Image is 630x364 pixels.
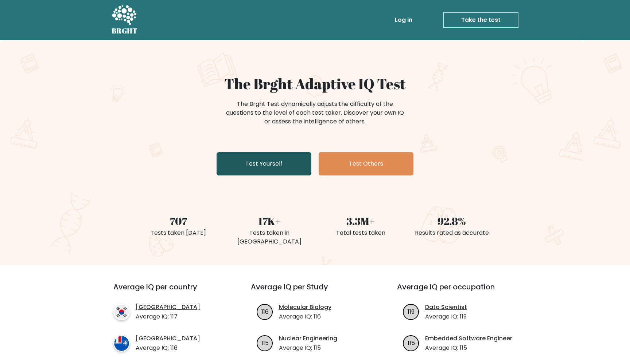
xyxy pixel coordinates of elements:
a: Test Others [319,152,413,175]
p: Average IQ: 116 [136,344,200,352]
a: Nuclear Engineering [279,334,337,343]
a: [GEOGRAPHIC_DATA] [136,334,200,343]
h3: Average IQ per occupation [397,282,526,300]
a: Embedded Software Engineer [425,334,512,343]
div: 707 [137,213,219,229]
h5: BRGHT [112,27,138,35]
text: 119 [408,307,415,316]
div: 92.8% [411,213,493,229]
div: Results rated as accurate [411,229,493,237]
a: Data Scientist [425,303,467,312]
h1: The Brght Adaptive IQ Test [137,75,493,92]
p: Average IQ: 115 [279,344,337,352]
div: 3.3M+ [319,213,402,229]
h3: Average IQ per country [113,282,225,300]
a: Take the test [443,12,518,28]
text: 115 [261,339,268,347]
a: Log in [392,13,415,27]
h3: Average IQ per Study [251,282,380,300]
div: Tests taken in [GEOGRAPHIC_DATA] [228,229,311,246]
p: Average IQ: 116 [279,312,331,321]
img: country [113,335,130,352]
a: [GEOGRAPHIC_DATA] [136,303,200,312]
a: Molecular Biology [279,303,331,312]
text: 116 [261,307,268,316]
div: 17K+ [228,213,311,229]
img: country [113,304,130,320]
p: Average IQ: 117 [136,312,200,321]
p: Average IQ: 119 [425,312,467,321]
a: Test Yourself [217,152,311,175]
div: Tests taken [DATE] [137,229,219,237]
p: Average IQ: 115 [425,344,512,352]
div: The Brght Test dynamically adjusts the difficulty of the questions to the level of each test take... [224,100,406,126]
a: BRGHT [112,3,138,37]
text: 115 [407,339,415,347]
div: Total tests taken [319,229,402,237]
